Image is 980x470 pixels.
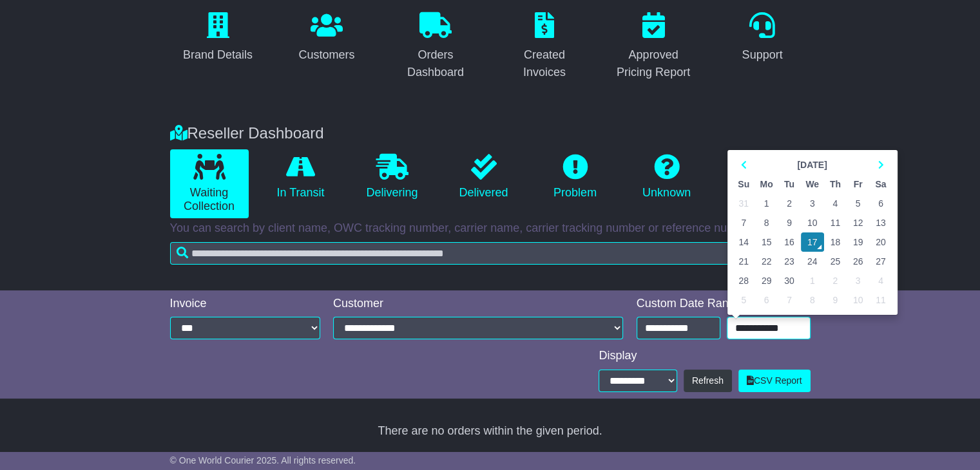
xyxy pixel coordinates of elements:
td: 9 [824,290,847,310]
div: Customer [333,297,624,311]
td: 1 [801,271,824,290]
div: Reseller Dashboard [164,124,817,143]
td: 24 [801,252,824,271]
button: Refresh [684,370,732,392]
a: Orders Dashboard [388,8,484,86]
a: CSV Report [738,370,811,392]
a: Approved Pricing Report [606,8,702,86]
td: 2 [824,271,847,290]
a: Cancelled [719,149,798,205]
a: Created Invoices [497,8,593,86]
td: 18 [824,232,847,252]
td: 5 [733,290,755,310]
div: Orders Dashboard [396,46,476,81]
td: 4 [869,271,892,290]
a: Support [733,8,791,68]
a: In Transit [262,149,340,205]
td: 7 [778,290,800,310]
a: Delivering [353,149,432,205]
a: Customers [290,8,363,68]
td: 5 [847,194,869,213]
td: 10 [847,290,869,310]
td: 6 [755,290,778,310]
td: 20 [869,232,892,252]
td: 11 [824,213,847,232]
td: 8 [755,213,778,232]
td: 9 [778,213,800,232]
div: There are no orders within the given period. [167,424,814,438]
td: 3 [847,271,869,290]
td: 6 [869,194,892,213]
span: © One World Courier 2025. All rights reserved. [170,455,356,465]
a: Brand Details [175,8,261,68]
div: Invoice [170,297,321,311]
td: 11 [869,290,892,310]
div: Custom Date Range [637,297,811,311]
th: Sa [869,174,892,194]
th: Tu [778,174,800,194]
a: Problem [536,149,615,205]
td: 23 [778,252,800,271]
td: 16 [778,232,800,252]
div: Brand Details [183,46,253,64]
td: 28 [733,271,755,290]
div: Created Invoices [505,46,584,81]
td: 8 [801,290,824,310]
td: 19 [847,232,869,252]
td: 15 [755,232,778,252]
p: You can search by client name, OWC tracking number, carrier name, carrier tracking number or refe... [170,221,811,236]
td: 17 [801,232,824,252]
td: 7 [733,213,755,232]
td: 4 [824,194,847,213]
td: 10 [801,213,824,232]
div: Support [742,46,782,64]
td: 29 [755,271,778,290]
td: 3 [801,194,824,213]
td: 26 [847,252,869,271]
div: Customers [298,46,354,64]
td: 22 [755,252,778,271]
td: 14 [733,232,755,252]
a: Waiting Collection [170,149,249,218]
a: Delivered [445,149,523,205]
td: 1 [755,194,778,213]
td: 27 [869,252,892,271]
th: Su [733,174,755,194]
td: 21 [733,252,755,271]
td: 30 [778,271,800,290]
th: Th [824,174,847,194]
div: Approved Pricing Report [614,46,693,81]
td: 31 [733,194,755,213]
th: Fr [847,174,869,194]
td: 12 [847,213,869,232]
th: Mo [755,174,778,194]
th: We [801,174,824,194]
td: 2 [778,194,800,213]
td: 13 [869,213,892,232]
a: Unknown [628,149,706,205]
td: 25 [824,252,847,271]
div: Display [599,349,810,363]
th: Select Month [755,155,869,174]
